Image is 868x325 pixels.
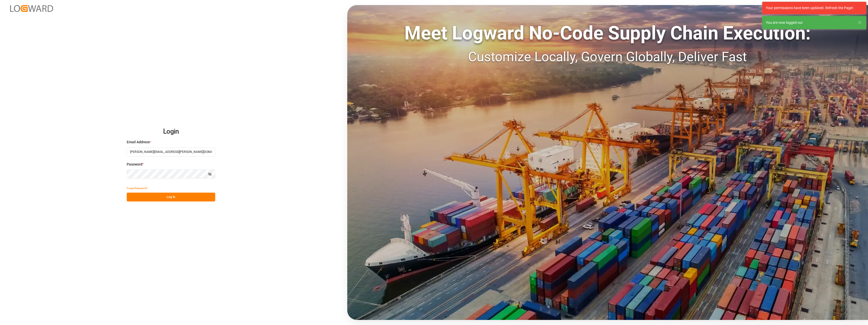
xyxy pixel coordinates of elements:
div: You are now logged out [766,20,853,25]
input: Enter your email [127,148,215,156]
div: Your permissions have been updated. Refresh the Page!. [766,5,859,11]
span: Email Address [127,139,150,145]
button: Log In [127,193,215,201]
h2: Login [127,124,215,140]
div: Customize Locally, Govern Globally, Deliver Fast [347,47,868,67]
span: Password [127,162,142,167]
div: Meet Logward No-Code Supply Chain Execution: [347,19,868,47]
button: Forgot Password? [127,184,147,193]
img: Logward_new_orange.png [10,5,53,12]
